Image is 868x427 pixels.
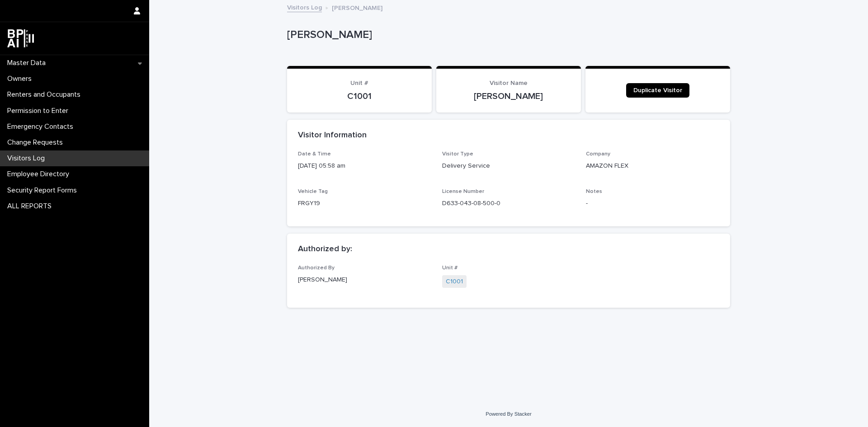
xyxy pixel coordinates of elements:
p: Emergency Contacts [4,122,80,131]
img: dwgmcNfxSF6WIOOXiGgu [7,29,34,47]
p: [DATE] 05:58 am [298,161,431,171]
p: - [586,199,719,208]
span: Duplicate Visitor [633,87,682,94]
span: Notes [586,189,602,194]
p: Owners [4,75,39,83]
span: License Number [442,189,484,194]
p: Visitors Log [4,154,52,163]
a: C1001 [446,277,463,286]
p: FRGY19 [298,199,431,208]
span: Authorized By [298,265,335,271]
span: Visitor Type [442,151,473,157]
a: Visitors Log [287,2,322,12]
a: Powered By Stacker [486,411,531,417]
p: D633-043-08-500-0 [442,199,576,208]
span: Unit # [442,265,458,271]
span: Vehicle Tag [298,189,328,194]
span: Unit # [350,80,368,86]
span: Date & Time [298,151,331,157]
span: Visitor Name [490,80,528,86]
p: ALL REPORTS [4,202,59,211]
p: Security Report Forms [4,186,84,195]
p: [PERSON_NAME] [298,275,431,285]
h2: Visitor Information [298,131,367,141]
p: Change Requests [4,138,70,147]
p: [PERSON_NAME] [447,91,570,102]
p: Master Data [4,59,53,67]
p: Permission to Enter [4,107,75,115]
p: Employee Directory [4,170,76,178]
p: [PERSON_NAME] [332,2,382,12]
p: AMAZON FLEX [586,161,719,171]
p: C1001 [298,91,421,102]
p: Delivery Service [442,161,576,171]
span: Company [586,151,610,157]
p: Renters and Occupants [4,90,88,99]
h2: Authorized by: [298,244,352,254]
p: [PERSON_NAME] [287,28,726,42]
a: Duplicate Visitor [626,83,689,98]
